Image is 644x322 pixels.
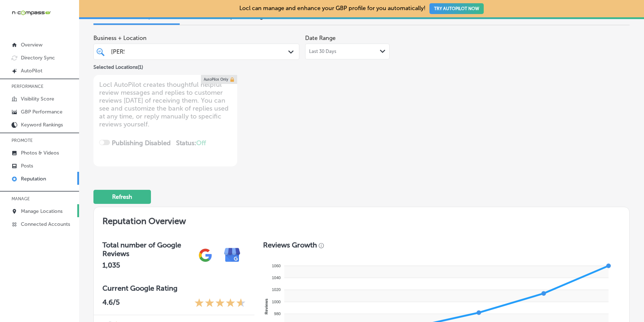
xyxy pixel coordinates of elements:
[21,208,63,214] p: Manage Locations
[21,109,63,115] p: GBP Performance
[21,55,55,61] p: Directory Sync
[11,9,51,16] img: 660ab0bf-5cc7-4cb8-ba1c-48b5ae0f18e60NCTV_CLogo_TV_Black_-500x88.png
[272,287,280,292] tspan: 1020
[194,298,246,309] div: 4.6 Stars
[93,190,151,204] button: Refresh
[305,35,336,41] label: Date Range
[21,163,33,169] p: Posts
[102,284,246,292] h3: Current Google Rating
[429,3,484,14] button: TRY AUTOPILOT NOW
[264,299,268,314] text: Reviews
[21,68,42,74] p: AutoPilot
[219,242,246,269] img: e7ababfa220611ac49bdb491a11684a6.png
[21,176,46,182] p: Reputation
[272,276,280,280] tspan: 1040
[272,264,280,268] tspan: 1060
[102,298,120,309] p: 4.6 /5
[93,61,143,70] p: Selected Locations ( 1 )
[94,207,629,232] h2: Reputation Overview
[102,261,192,269] h2: 1,035
[21,122,63,128] p: Keyword Rankings
[21,221,70,227] p: Connected Accounts
[272,300,280,304] tspan: 1000
[274,312,281,316] tspan: 980
[21,150,59,156] p: Photos & Videos
[102,241,192,258] h3: Total number of Google Reviews
[192,242,219,269] img: gPZS+5FD6qPJAAAAABJRU5ErkJggg==
[21,42,42,48] p: Overview
[21,96,54,102] p: Visibility Score
[263,241,317,249] h3: Reviews Growth
[309,49,336,54] span: Last 30 Days
[93,35,299,41] span: Business + Location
